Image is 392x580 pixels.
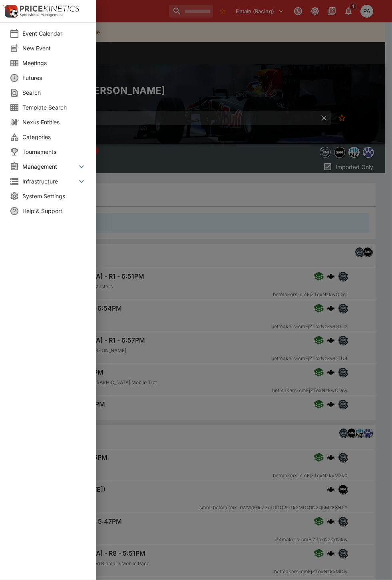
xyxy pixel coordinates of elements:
span: Help & Support [22,207,86,215]
span: Infrastructure [22,177,77,185]
span: Futures [22,74,86,82]
span: Tournaments [22,147,86,156]
span: Meetings [22,59,86,67]
img: PriceKinetics [20,6,79,12]
span: Search [22,88,86,97]
span: System Settings [22,192,86,200]
img: PriceKinetics Logo [2,3,18,19]
span: Nexus Entities [22,118,86,126]
span: Event Calendar [22,29,86,38]
span: Management [22,162,77,171]
span: Categories [22,133,86,141]
span: Template Search [22,103,86,112]
img: Sportsbook Management [20,13,63,17]
span: New Event [22,44,86,52]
